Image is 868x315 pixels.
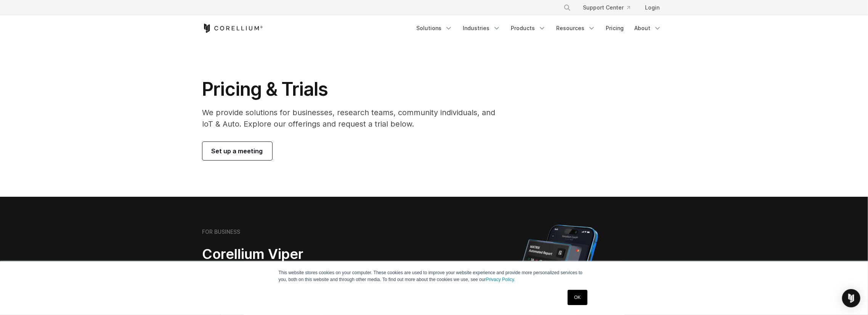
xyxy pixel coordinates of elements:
[212,146,263,156] span: Set up a meeting
[602,21,629,35] a: Pricing
[577,1,636,14] a: Support Center
[202,78,506,101] h1: Pricing & Trials
[412,21,666,35] div: Navigation Menu
[630,21,666,35] a: About
[560,1,574,14] button: Search
[202,228,241,235] h6: FOR BUSINESS
[412,21,457,35] a: Solutions
[202,107,506,130] p: We provide solutions for businesses, research teams, community individuals, and IoT & Auto. Explo...
[202,24,263,33] a: Corellium Home
[568,290,587,305] a: OK
[552,21,600,35] a: Resources
[842,289,860,307] div: Open Intercom Messenger
[639,1,666,14] a: Login
[202,246,398,263] h2: Corellium Viper
[279,269,590,283] p: This website stores cookies on your computer. These cookies are used to improve your website expe...
[459,21,505,35] a: Industries
[554,1,666,14] div: Navigation Menu
[202,142,272,160] a: Set up a meeting
[486,277,515,282] a: Privacy Policy.
[507,21,550,35] a: Products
